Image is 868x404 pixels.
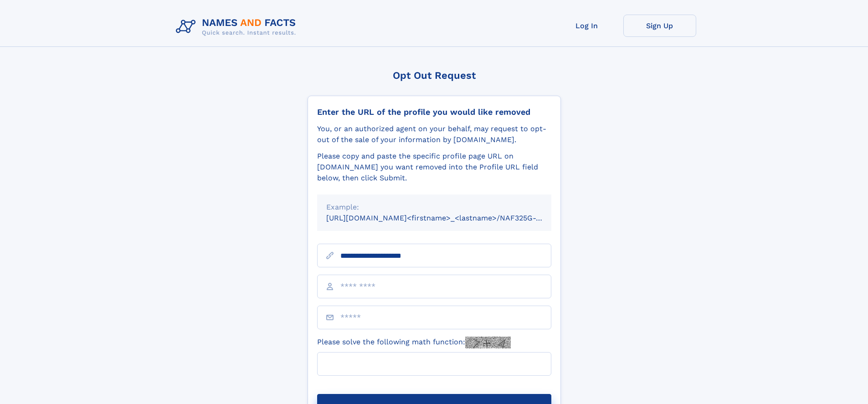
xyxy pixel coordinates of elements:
div: Enter the URL of the profile you would like removed [317,107,551,117]
a: Sign Up [623,15,696,37]
div: Example: [326,202,542,213]
a: Log In [550,15,623,37]
img: Logo Names and Facts [172,15,303,39]
div: Opt Out Request [308,70,561,81]
div: You, or an authorized agent on your behalf, may request to opt-out of the sale of your informatio... [317,123,551,145]
small: [URL][DOMAIN_NAME]<firstname>_<lastname>/NAF325G-xxxxxxxx [326,214,569,222]
label: Please solve the following math function: [317,337,511,348]
div: Please copy and paste the specific profile page URL on [DOMAIN_NAME] you want removed into the Pr... [317,151,551,184]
